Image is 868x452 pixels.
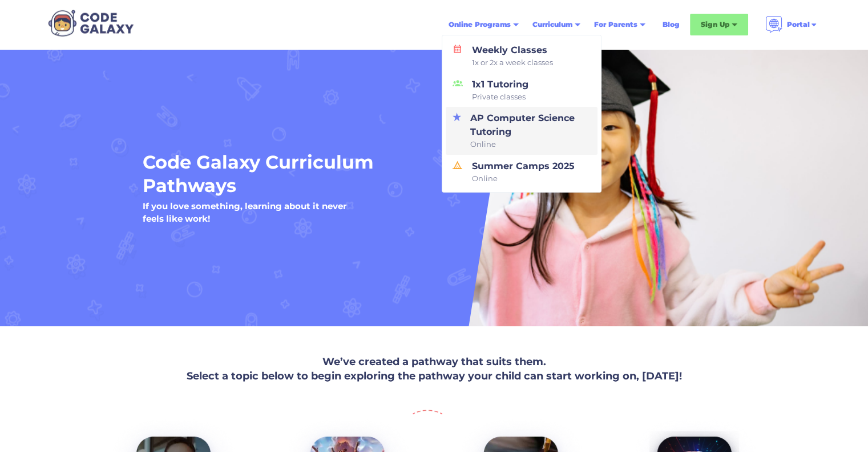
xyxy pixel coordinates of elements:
[442,35,601,193] nav: Online Programs
[472,57,553,69] span: 1x or 2x a week classes
[466,111,590,150] div: AP Computer Science Tutoring
[472,91,528,103] span: Private classes
[449,19,511,30] div: Online Programs
[532,19,572,30] div: Curriculum
[594,19,637,30] div: For Parents
[467,43,553,69] div: Weekly Classes
[472,173,575,185] span: Online
[143,201,346,225] h5: If you love something, learning about it never feels like work!
[701,19,729,30] div: Sign Up
[143,150,636,198] h1: Code Galaxy Curriculum Pathways
[758,11,825,38] div: Portal
[470,139,590,150] span: Online
[656,14,687,35] a: Blog
[526,14,587,35] div: Curriculum
[467,78,528,103] div: 1x1 Tutoring
[446,73,597,107] a: 1x1 TutoringPrivate classes
[467,159,575,185] div: Summer Camps 2025
[787,19,810,30] div: Portal
[187,355,682,382] strong: We’ve created a pathway that suits them. Select a topic below to begin exploring the pathway your...
[446,39,597,73] a: Weekly Classes1x or 2x a week classes
[446,155,597,189] a: Summer Camps 2025Online
[587,14,652,35] div: For Parents
[446,107,597,155] a: AP Computer Science TutoringOnline
[442,14,526,35] div: Online Programs
[690,14,748,35] div: Sign Up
